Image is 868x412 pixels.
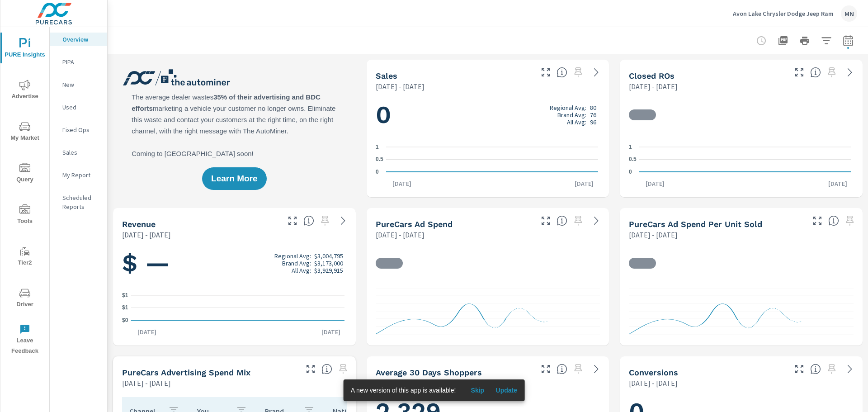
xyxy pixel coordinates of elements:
span: Total cost of media for all PureCars channels for the selected dealership group over the selected... [557,215,567,226]
span: A rolling 30 day total of daily Shoppers on the dealership website, averaged over the selected da... [557,364,567,374]
text: $0 [122,317,128,323]
p: 76 [590,111,596,118]
p: [DATE] [568,179,600,188]
span: This table looks at how you compare to the amount of budget you spend per channel as opposed to y... [321,364,332,374]
text: $1 [122,305,128,311]
span: Select a preset date range to save this widget [843,213,857,228]
div: nav menu [0,27,49,360]
span: My Market [3,121,47,143]
text: 1 [629,144,632,150]
span: PURE Insights [3,38,47,60]
a: See more details in report [843,65,857,80]
div: Fixed Ops [50,123,107,137]
text: 0 [376,169,379,175]
p: 80 [590,104,596,111]
p: [DATE] [386,179,418,188]
text: 0.5 [629,156,637,163]
button: Learn More [202,167,266,190]
button: "Export Report to PDF" [774,32,792,50]
p: PIPA [62,57,100,66]
p: Brand Avg: [557,111,586,118]
p: [DATE] [131,327,163,336]
p: [DATE] - [DATE] [122,229,171,240]
span: Leave Feedback [3,324,47,356]
div: MN [841,5,857,22]
div: New [50,78,107,91]
div: Scheduled Reports [50,191,107,213]
p: [DATE] - [DATE] [376,81,425,92]
p: Fixed Ops [62,125,100,134]
h5: Revenue [122,219,156,229]
button: Make Fullscreen [538,65,553,80]
span: Select a preset date range to save this widget [336,362,350,376]
span: A new version of this app is available! [351,387,456,394]
span: Query [3,163,47,185]
div: Used [50,100,107,114]
p: My Report [62,170,100,180]
a: See more details in report [589,213,604,228]
p: Used [62,103,100,112]
text: 0.5 [376,156,383,163]
span: Select a preset date range to save this widget [571,65,585,80]
text: $1 [122,292,128,298]
button: Make Fullscreen [810,213,825,228]
p: 96 [590,118,596,126]
span: Select a preset date range to save this widget [571,362,585,376]
p: [DATE] - [DATE] [122,378,171,388]
p: $3,929,915 [314,267,343,274]
span: Advertise [3,80,47,102]
button: Make Fullscreen [792,65,807,80]
span: Learn More [211,175,257,183]
a: See more details in report [589,362,604,376]
button: Print Report [796,32,814,50]
text: 1 [376,144,379,150]
p: Brand Avg: [282,260,311,267]
p: Overview [62,35,100,44]
span: Total sales revenue over the selected date range. [Source: This data is sourced from the dealer’s... [303,215,314,226]
h5: PureCars Ad Spend [376,219,453,229]
span: Select a preset date range to save this widget [318,213,332,228]
span: Select a preset date range to save this widget [825,65,839,80]
a: See more details in report [589,65,604,80]
h1: $ — [122,248,347,279]
a: See more details in report [843,362,857,376]
div: Overview [50,33,107,46]
p: Avon Lake Chrysler Dodge Jeep Ram [733,9,834,18]
span: Tools [3,204,47,227]
span: Average cost of advertising per each vehicle sold at the dealer over the selected date range. The... [828,215,839,226]
p: [DATE] [822,179,854,188]
h5: Closed ROs [629,71,675,81]
p: [DATE] - [DATE] [629,378,678,388]
span: Select a preset date range to save this widget [825,362,839,376]
p: [DATE] - [DATE] [629,81,678,92]
span: Update [495,386,517,394]
button: Make Fullscreen [285,213,300,228]
p: [DATE] - [DATE] [376,378,425,388]
p: [DATE] - [DATE] [376,229,425,240]
h5: Sales [376,71,397,81]
p: [DATE] [315,327,347,336]
h1: 0 [376,99,600,130]
button: Update [492,383,521,398]
span: Number of vehicles sold by the dealership over the selected date range. [Source: This data is sou... [557,67,567,78]
span: Select a preset date range to save this widget [571,213,585,228]
p: Regional Avg: [550,104,586,111]
p: Regional Avg: [274,252,311,260]
div: Sales [50,146,107,159]
span: The number of dealer-specified goals completed by a visitor. [Source: This data is provided by th... [810,364,821,374]
text: 0 [629,169,632,175]
button: Skip [463,383,492,398]
button: Select Date Range [839,32,857,50]
button: Make Fullscreen [538,213,553,228]
h5: PureCars Advertising Spend Mix [122,368,250,377]
span: Driver [3,288,47,310]
p: [DATE] - [DATE] [629,229,678,240]
p: All Avg: [567,118,586,126]
h5: PureCars Ad Spend Per Unit Sold [629,219,762,229]
span: Skip [467,386,488,394]
p: Sales [62,148,100,157]
p: $3,173,000 [314,260,343,267]
p: New [62,80,100,89]
div: PIPA [50,55,107,69]
span: Number of Repair Orders Closed by the selected dealership group over the selected time range. [So... [810,67,821,78]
